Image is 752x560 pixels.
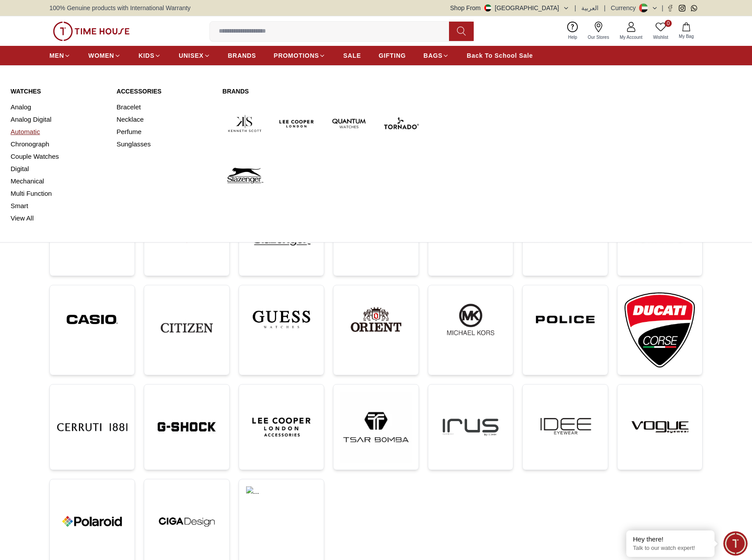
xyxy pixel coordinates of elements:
span: Wishlist [650,34,672,41]
button: العربية [581,4,599,12]
a: Digital [11,163,106,175]
span: PROMOTIONS [274,51,319,60]
img: ... [151,292,222,363]
span: SALE [343,51,361,60]
button: Shop From[GEOGRAPHIC_DATA] [450,4,569,12]
a: Smart [11,200,106,212]
div: Hey there! [633,535,708,544]
a: SALE [343,48,361,63]
img: ... [53,22,130,41]
span: WOMEN [88,51,114,60]
img: ... [435,392,506,462]
a: GIFTING [378,48,406,63]
a: Brands [222,87,423,96]
a: Chronograph [11,138,106,150]
p: Talk to our watch expert! [633,545,708,552]
a: View All [11,212,106,224]
img: ... [57,292,127,346]
img: ... [57,392,127,462]
a: Accessories [116,87,212,96]
span: UNISEX [179,51,203,60]
span: My Account [616,34,646,41]
button: My Bag [673,21,699,41]
span: Our Stores [584,34,613,41]
span: My Bag [675,33,697,40]
img: ... [530,392,600,462]
span: | [575,4,576,12]
a: UNISEX [179,48,210,63]
a: Bracelet [116,101,212,113]
img: ... [246,486,317,522]
img: ... [625,392,695,462]
img: Kenneth Scott [222,101,267,146]
a: MEN [49,48,71,63]
img: ... [57,486,127,557]
a: KIDS [138,48,161,63]
a: Watches [11,87,106,96]
img: United Arab Emirates [484,4,491,11]
img: Lee Cooper [274,101,319,146]
span: 0 [665,20,672,27]
img: ... [530,292,600,346]
a: WOMEN [88,48,121,63]
a: PROMOTIONS [274,48,326,63]
a: Instagram [679,5,685,11]
span: 100% Genuine products with International Warranty [49,4,191,12]
span: Back To School Sale [467,51,533,60]
img: Tornado [378,101,423,146]
div: Chat Widget [723,531,748,556]
a: Analog [11,101,106,113]
img: ... [246,292,317,346]
img: ... [151,392,222,462]
a: Couple Watches [11,150,106,163]
a: Facebook [667,5,673,11]
span: BAGS [423,51,442,60]
a: Back To School Sale [467,48,533,63]
a: Necklace [116,113,212,126]
a: Automatic [11,126,106,138]
span: MEN [49,51,64,60]
a: Analog Digital [11,113,106,126]
span: BRANDS [228,51,256,60]
span: GIFTING [378,51,406,60]
img: ... [340,292,411,346]
a: BAGS [423,48,449,63]
span: | [662,4,663,12]
img: ... [435,292,506,346]
img: Quantum [326,101,371,146]
img: Slazenger [222,153,267,198]
a: Perfume [116,126,212,138]
img: ... [151,486,222,557]
img: ... [246,392,317,462]
img: ... [340,392,411,462]
span: | [604,4,606,12]
span: Help [565,34,581,41]
div: Currency [611,4,640,12]
a: Sunglasses [116,138,212,150]
img: ... [625,292,695,368]
a: Help [563,20,583,42]
a: BRANDS [228,48,256,63]
a: Whatsapp [691,5,697,11]
a: Our Stores [583,20,614,42]
a: 0Wishlist [648,20,673,42]
a: Mechanical [11,175,106,187]
span: KIDS [138,51,154,60]
a: Multi Function [11,187,106,200]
